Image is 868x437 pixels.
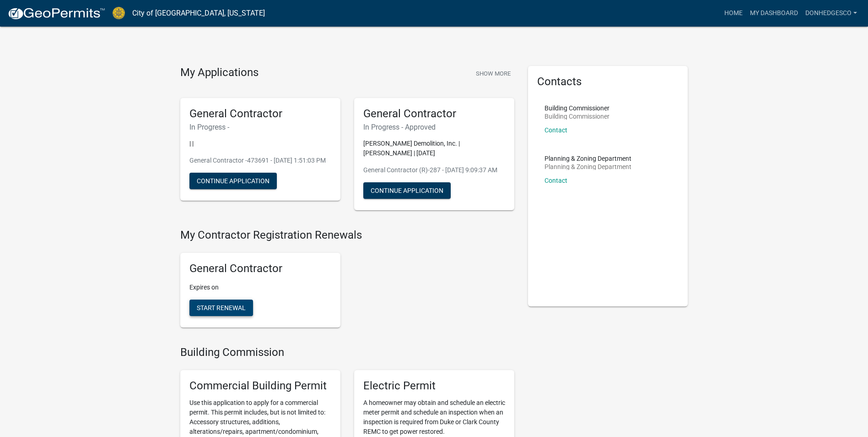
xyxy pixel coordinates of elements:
button: Show More [472,66,514,81]
p: Building Commissioner [545,105,609,111]
h5: General Contractor [189,262,331,275]
h5: Commercial Building Permit [189,379,331,393]
a: DonHedgesCo [802,5,861,22]
a: Home [721,5,746,22]
img: City of Jeffersonville, Indiana [113,7,125,19]
h5: Contacts [537,75,679,88]
button: Continue Application [363,182,451,199]
button: Continue Application [189,173,277,189]
h6: In Progress - Approved [363,123,505,131]
a: Contact [545,126,567,134]
h4: Building Commission [180,346,514,359]
p: Planning & Zoning Department [545,164,631,170]
a: Contact [545,177,567,184]
p: General Contractor (R)-287 - [DATE] 9:09:37 AM [363,165,505,175]
h5: General Contractor [189,107,331,120]
p: A homeowner may obtain and schedule an electric meter permit and schedule an inspection when an i... [363,398,505,437]
button: Start Renewal [189,300,253,316]
p: General Contractor -473691 - [DATE] 1:51:03 PM [189,156,331,165]
h4: My Applications [180,66,259,80]
p: | | [189,139,331,148]
h4: My Contractor Registration Renewals [180,229,514,242]
p: [PERSON_NAME] Demolition, Inc. | [PERSON_NAME] | [DATE] [363,139,505,158]
wm-registration-list-section: My Contractor Registration Renewals [180,229,514,335]
a: My Dashboard [746,5,802,22]
span: Start Renewal [197,304,246,311]
p: Expires on [189,283,331,292]
p: Planning & Zoning Department [545,155,631,162]
h6: In Progress - [189,123,331,131]
h5: Electric Permit [363,379,505,393]
h5: General Contractor [363,107,505,120]
a: City of [GEOGRAPHIC_DATA], [US_STATE] [132,5,265,21]
p: Building Commissioner [545,113,609,120]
